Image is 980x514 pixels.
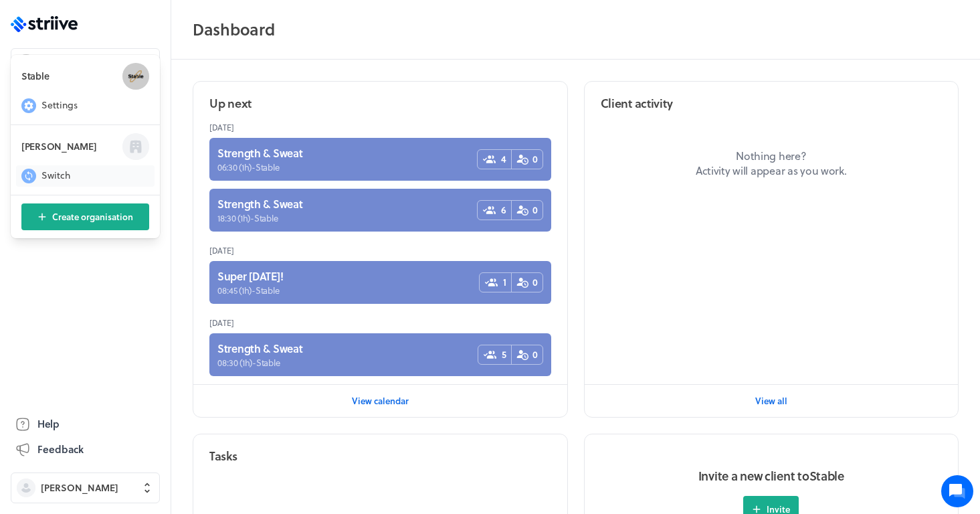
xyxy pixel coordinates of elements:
[21,70,112,83] h3: Stable
[209,312,551,333] header: [DATE]
[941,475,973,507] iframe: gist-messenger-bubble-iframe
[352,388,409,414] button: View calendar
[122,63,149,90] img: Stable
[41,98,78,112] span: Settings
[532,153,538,166] span: 0
[39,230,239,257] input: Search articles
[16,95,155,116] button: Settings
[18,208,250,224] p: Find an answer quickly
[209,448,237,464] h2: Tasks
[209,116,551,138] header: [DATE]
[21,156,247,183] button: New conversation
[532,276,538,289] span: 0
[209,240,551,261] header: [DATE]
[755,388,787,414] button: View all
[86,164,161,175] span: New conversation
[193,16,959,43] h2: Dashboard
[21,140,112,153] h3: [PERSON_NAME]
[502,348,506,361] span: 5
[755,395,787,407] span: View all
[52,211,133,223] span: Create organisation
[501,203,506,217] span: 6
[532,203,538,217] span: 0
[41,169,70,182] span: Switch
[16,165,155,187] button: Switch
[209,95,252,112] h2: Up next
[532,348,538,361] span: 0
[664,149,878,179] p: Nothing here? Activity will appear as you work.
[503,276,506,289] span: 1
[698,466,844,485] h2: Invite a new client to Stable
[352,395,409,407] span: View calendar
[20,65,248,86] h1: Hi
[601,95,673,112] h2: Client activity
[21,203,149,230] button: Create organisation
[501,153,506,166] span: 4
[20,89,248,132] h2: We're here to help. Ask us anything!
